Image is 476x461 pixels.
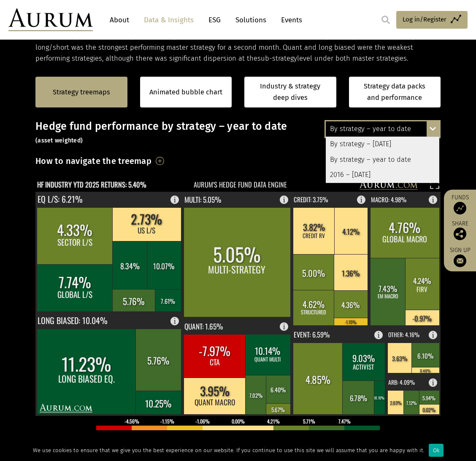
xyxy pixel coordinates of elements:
[448,221,472,240] div: Share
[326,152,439,167] div: By strategy – year to date
[35,31,441,64] p: Hedge fund performance was positive in July. Most master hedge fund strategies generated positive...
[326,121,439,137] div: By strategy – year to date
[231,12,270,28] a: Solutions
[448,247,472,267] a: Sign up
[35,137,83,144] small: (asset weighted)
[35,154,151,168] h3: How to navigate the treemap
[429,444,444,457] div: Ok
[105,12,133,28] a: About
[454,255,466,267] img: Sign up to our newsletter
[35,120,441,145] h3: Hedge fund performance by strategy – year to date
[149,87,222,98] a: Animated bubble chart
[454,228,466,240] img: Share this post
[53,87,110,98] a: Strategy treemaps
[244,77,336,107] a: Industry & strategy deep dives
[454,202,466,214] img: Access Funds
[349,77,441,107] a: Strategy data packs and performance
[396,11,468,29] a: Log in/Register
[204,12,225,28] a: ESG
[8,8,93,31] img: Aurum
[326,167,439,182] div: 2016 – [DATE]
[326,137,439,152] div: By strategy – [DATE]
[277,12,302,28] a: Events
[257,54,297,62] span: sub-strategy
[140,12,198,28] a: Data & Insights
[403,14,446,24] span: Log in/Register
[448,194,472,214] a: Funds
[381,16,390,24] img: search.svg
